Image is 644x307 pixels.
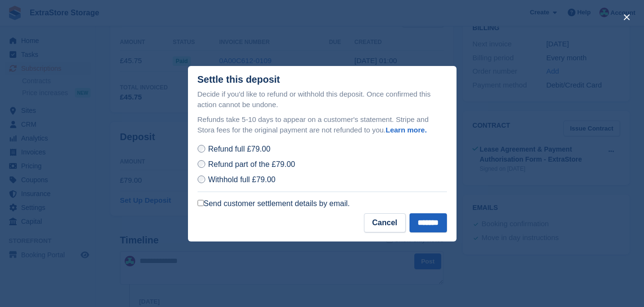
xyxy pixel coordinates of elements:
[208,175,276,184] span: Withhold full £79.00
[198,89,447,110] p: Decide if you'd like to refund or withhold this deposit. Once confirmed this action cannot be und...
[198,145,205,153] input: Refund full £79.00
[619,10,634,25] button: close
[198,199,350,208] label: Send customer settlement details by email.
[198,114,447,136] p: Refunds take 5-10 days to appear on a customer's statement. Stripe and Stora fees for the origina...
[208,160,295,168] span: Refund part of the £79.00
[364,213,405,232] button: Cancel
[198,175,205,183] input: Withhold full £79.00
[208,145,270,153] span: Refund full £79.00
[198,74,280,85] div: Settle this deposit
[198,160,205,168] input: Refund part of the £79.00
[198,200,204,206] input: Send customer settlement details by email.
[386,126,427,134] a: Learn more.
